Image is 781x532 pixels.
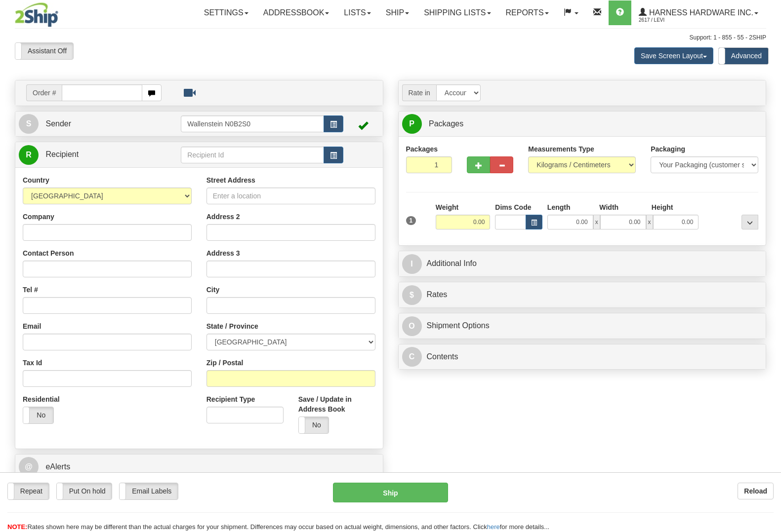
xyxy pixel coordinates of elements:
[23,248,74,258] label: Contact Person
[634,47,713,64] button: Save Screen Layout
[206,248,240,258] label: Address 3
[487,523,500,531] a: here
[646,215,653,229] span: x
[206,394,255,404] label: Recipient Type
[436,202,458,212] label: Weight
[336,0,378,25] a: Lists
[299,417,329,433] label: No
[333,483,448,502] button: Ship
[402,254,422,274] span: I
[256,0,337,25] a: Addressbook
[402,316,763,336] a: OShipment Options
[19,114,39,134] span: S
[741,215,758,229] div: ...
[738,483,774,499] button: Reload
[181,115,324,132] input: Sender Id
[8,483,49,499] label: Repeat
[23,285,38,295] label: Tel #
[206,212,240,222] label: Address 2
[45,119,71,128] span: Sender
[26,84,62,101] span: Order #
[647,8,753,17] span: Harness Hardware Inc.
[495,202,531,212] label: Dims Code
[19,457,379,477] a: @ eAlerts
[206,358,244,368] label: Zip / Postal
[758,216,780,316] iframe: chat widget
[19,114,181,134] a: S Sender
[406,144,438,154] label: Packages
[23,358,42,368] label: Tax Id
[593,215,600,229] span: x
[402,114,763,134] a: P Packages
[23,212,54,222] label: Company
[429,119,463,128] span: Packages
[402,84,436,101] span: Rate in
[652,202,673,212] label: Height
[416,0,498,25] a: Shipping lists
[651,144,685,154] label: Packaging
[197,0,256,25] a: Settings
[744,487,767,495] b: Reload
[206,321,258,331] label: State / Province
[120,483,178,499] label: Email Labels
[23,394,60,404] label: Residential
[599,202,618,212] label: Width
[406,216,416,225] span: 1
[402,285,422,305] span: $
[498,0,556,25] a: Reports
[57,483,112,499] label: Put On hold
[19,145,39,165] span: R
[298,394,375,414] label: Save / Update in Address Book
[206,175,255,185] label: Street Address
[23,175,49,185] label: Country
[402,285,763,305] a: $Rates
[528,144,594,154] label: Measurements Type
[206,188,375,204] input: Enter a location
[402,254,763,274] a: IAdditional Info
[719,48,768,64] label: Advanced
[15,43,73,59] label: Assistant Off
[7,523,27,531] span: NOTE:
[402,347,763,367] a: CContents
[206,285,219,295] label: City
[23,321,41,331] label: Email
[15,34,766,42] div: Support: 1 - 855 - 55 - 2SHIP
[402,114,422,134] span: P
[181,147,324,163] input: Recipient Id
[19,457,39,477] span: @
[639,15,713,25] span: 2617 / Levi
[547,202,571,212] label: Length
[378,0,416,25] a: Ship
[402,316,422,336] span: O
[19,145,163,165] a: R Recipient
[23,407,53,423] label: No
[45,462,70,471] span: eAlerts
[631,0,766,25] a: Harness Hardware Inc. 2617 / Levi
[402,347,422,367] span: C
[15,2,58,27] img: logo2617.jpg
[45,150,79,158] span: Recipient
